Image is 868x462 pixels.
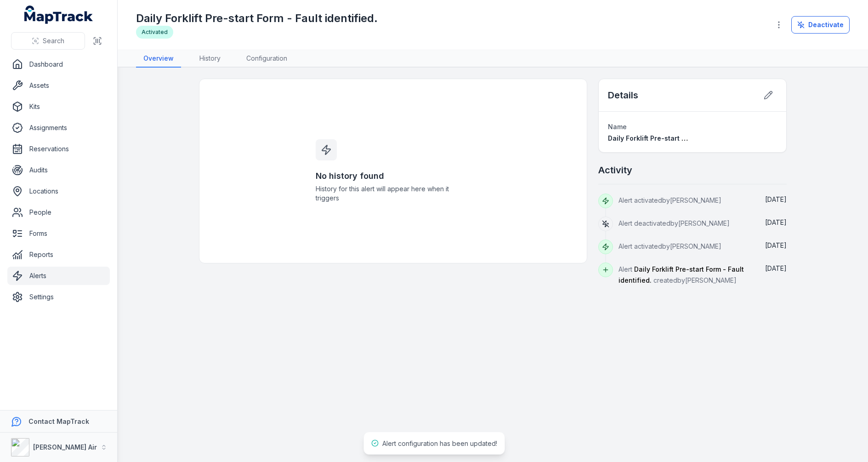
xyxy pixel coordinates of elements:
span: Daily Forklift Pre-start Form - Fault identified. [618,265,744,284]
span: [DATE] [765,264,787,272]
div: Activated [136,26,173,39]
a: Reports [7,245,110,264]
span: [DATE] [765,218,787,226]
a: Forms [7,224,110,243]
strong: Contact MapTrack [28,417,89,425]
a: Assets [7,76,110,95]
time: 18/08/2025, 12:03:02 pm [765,241,787,249]
a: Kits [7,97,110,116]
h1: Daily Forklift Pre-start Form - Fault identified. [136,11,378,26]
button: Deactivate [791,16,850,34]
a: Locations [7,182,110,200]
span: Alert deactivated by [PERSON_NAME] [618,219,730,227]
a: People [7,203,110,222]
a: MapTrack [24,6,93,24]
span: Alert activated by [PERSON_NAME] [618,242,721,250]
a: Configuration [239,50,295,68]
a: Assignments [7,119,110,137]
a: Overview [136,50,181,68]
time: 18/08/2025, 2:36:03 pm [765,195,787,203]
span: Search [43,36,64,46]
span: [DATE] [765,241,787,249]
a: Audits [7,161,110,179]
h2: Activity [598,164,632,177]
time: 18/08/2025, 12:04:21 pm [765,218,787,226]
span: History for this alert will appear here when it triggers [316,184,470,203]
a: Settings [7,288,110,306]
a: History [192,50,228,68]
a: Reservations [7,140,110,158]
h2: Details [608,89,638,102]
h3: No history found [316,170,470,183]
span: [DATE] [765,195,787,203]
span: Alert activated by [PERSON_NAME] [618,196,721,204]
a: Dashboard [7,55,110,74]
a: Alerts [7,267,110,285]
span: Alert created by [PERSON_NAME] [618,265,744,284]
button: Search [11,32,85,50]
span: Name [608,123,627,131]
span: Daily Forklift Pre-start Form - Fault identified. [608,134,755,142]
strong: [PERSON_NAME] Air [33,443,97,451]
time: 18/08/2025, 12:02:03 pm [765,264,787,272]
span: Alert configuration has been updated! [382,439,497,447]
